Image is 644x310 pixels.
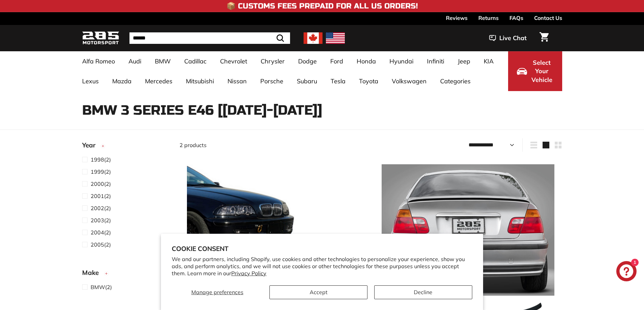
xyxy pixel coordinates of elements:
[324,51,350,71] a: Ford
[213,51,254,71] a: Chevrolet
[352,71,385,91] a: Toyota
[191,289,243,295] span: Manage preferences
[291,51,324,71] a: Dodge
[374,285,472,299] button: Decline
[91,216,111,224] span: (2)
[420,51,451,71] a: Infiniti
[138,71,179,91] a: Mercedes
[129,32,290,44] input: Search
[446,12,468,24] a: Reviews
[480,30,535,47] button: Live Chat
[477,51,500,71] a: KIA
[254,71,290,91] a: Porsche
[508,51,562,91] button: Select Your Vehicle
[82,268,104,278] span: Make
[91,217,104,224] span: 2003
[385,71,433,91] a: Volkswagen
[91,193,104,199] span: 2001
[75,51,122,71] a: Alfa Romeo
[122,51,148,71] a: Audi
[509,12,523,24] a: FAQs
[478,12,499,24] a: Returns
[82,140,100,150] span: Year
[91,168,111,176] span: (2)
[269,285,367,299] button: Accept
[290,71,324,91] a: Subaru
[535,27,553,50] a: Cart
[91,180,111,188] span: (2)
[91,229,104,236] span: 2004
[91,180,104,187] span: 2000
[91,168,104,175] span: 1999
[383,51,420,71] a: Hyundai
[75,71,105,91] a: Lexus
[324,71,352,91] a: Tesla
[499,34,527,43] span: Live Chat
[82,266,169,283] button: Make
[91,284,105,290] span: BMW
[179,71,221,91] a: Mitsubishi
[91,283,112,291] span: (2)
[180,141,371,149] div: 2 products
[172,285,263,299] button: Manage preferences
[254,51,291,71] a: Chrysler
[82,103,562,118] h1: BMW 3 Series E46 [[DATE]-[DATE]]
[91,204,111,212] span: (2)
[82,138,169,155] button: Year
[451,51,477,71] a: Jeep
[105,71,138,91] a: Mazda
[91,192,111,200] span: (2)
[177,51,213,71] a: Cadillac
[91,156,111,164] span: (2)
[350,51,383,71] a: Honda
[148,51,177,71] a: BMW
[231,270,266,277] a: Privacy Policy
[534,12,562,24] a: Contact Us
[433,71,477,91] a: Categories
[614,261,639,283] inbox-online-store-chat: Shopify online store chat
[530,58,553,84] span: Select Your Vehicle
[91,241,111,249] span: (2)
[172,245,472,253] h2: Cookie consent
[172,256,472,277] p: We and our partners, including Shopify, use cookies and other technologies to personalize your ex...
[82,30,119,46] img: Logo_285_Motorsport_areodynamics_components
[91,228,111,236] span: (2)
[91,156,104,163] span: 1998
[221,71,254,91] a: Nissan
[226,2,418,10] h4: 📦 Customs Fees Prepaid for All US Orders!
[91,241,104,248] span: 2005
[91,205,104,212] span: 2002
